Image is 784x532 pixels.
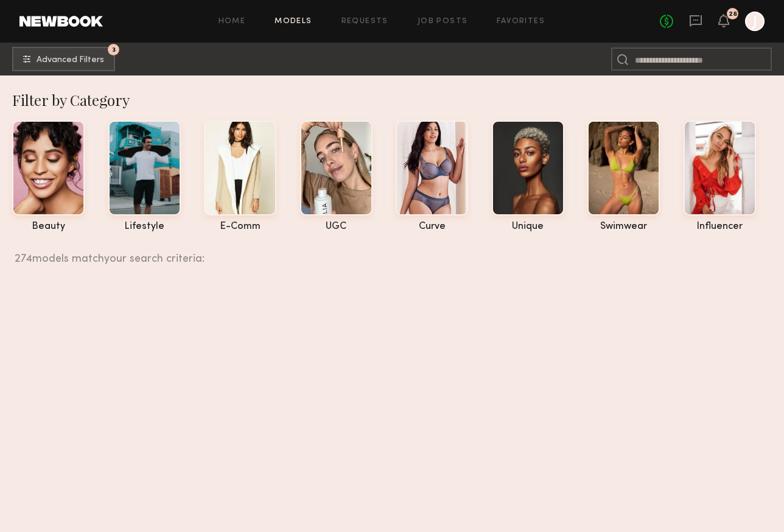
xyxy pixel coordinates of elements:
[204,222,276,232] div: e-comm
[341,18,388,26] a: Requests
[418,18,468,26] a: Job Posts
[396,222,468,232] div: curve
[684,222,756,232] div: influencer
[729,11,737,18] div: 28
[12,90,784,110] div: Filter by Category
[112,47,116,52] span: 3
[37,56,104,65] span: Advanced Filters
[15,239,772,265] div: 274 models match your search criteria:
[497,18,545,26] a: Favorites
[587,222,660,232] div: swimwear
[108,222,181,232] div: lifestyle
[12,47,115,71] button: 3Advanced Filters
[12,222,85,232] div: beauty
[300,222,373,232] div: UGC
[275,18,312,26] a: Models
[219,18,246,26] a: Home
[745,12,765,31] a: J
[492,222,564,232] div: unique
